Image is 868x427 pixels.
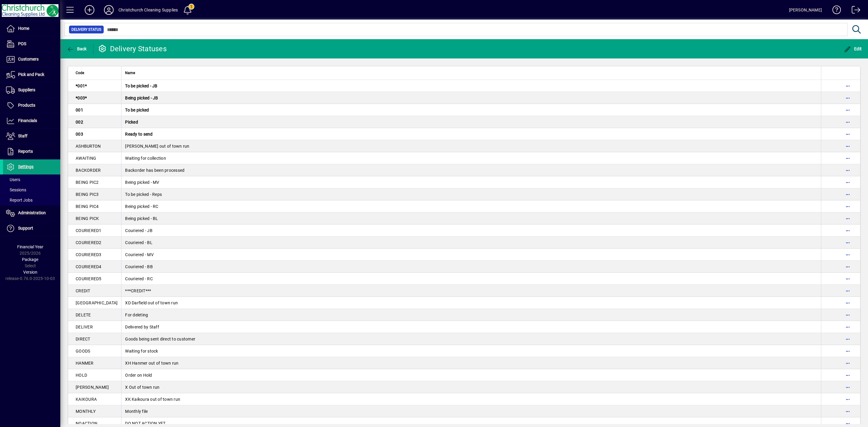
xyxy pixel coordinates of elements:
span: HANMER [76,361,94,366]
a: Financials [3,113,60,128]
span: Waiting for collection [125,156,166,161]
button: More options [843,202,853,211]
span: MONTHLY [76,409,96,414]
span: BEING PIC3 [76,192,99,197]
span: Couriered - JB [125,228,153,233]
span: Order on Hold [125,373,152,378]
app-page-header-button: Back [60,43,93,54]
button: More options [843,190,853,199]
button: More options [843,298,853,308]
span: Pick and Pack [18,72,44,77]
button: Profile [99,5,118,15]
button: More options [843,286,853,296]
span: BEING PIC4 [76,204,99,209]
span: DO NOT ACTION YET [125,421,165,426]
button: More options [843,105,853,115]
span: [PERSON_NAME] out of town run [125,144,189,149]
span: AWAITING [76,156,96,161]
button: More options [843,129,853,139]
span: Settings [18,164,33,169]
span: Code [76,70,84,76]
a: Users [3,174,60,185]
button: More options [843,214,853,223]
span: Administration [18,210,46,215]
span: Waiting for stock [125,349,158,353]
span: Backorder has been processed [125,168,184,173]
span: Reports [18,149,33,154]
span: Support [18,226,33,231]
a: Customers [3,52,60,67]
span: GOODS [76,349,90,353]
span: HOLD [76,373,87,378]
button: More options [843,262,853,272]
span: Couriered - BB [125,264,153,269]
button: More options [843,153,853,163]
div: [PERSON_NAME] [789,5,822,15]
span: Monthly file [125,409,148,414]
span: Customers [18,57,39,61]
span: To be picked - JB [125,83,157,88]
button: More options [843,117,853,127]
button: Add [80,5,99,15]
span: XH Hanmer out of town run [125,361,178,366]
span: [GEOGRAPHIC_DATA] [76,300,118,305]
span: Delivered by Staff [125,325,159,329]
span: COURIERED3 [76,252,102,257]
span: COURIERED2 [76,240,102,245]
span: Staff [18,133,27,138]
button: More options [843,382,853,392]
a: Logout [847,1,860,21]
span: CREDIT [76,288,90,293]
button: More options [843,334,853,344]
button: More options [843,250,853,259]
span: BEING PIC2 [76,180,99,185]
span: KAIKOURA [76,397,97,402]
span: 002 [76,120,83,124]
span: POS [18,41,26,46]
span: For deleting [125,312,148,317]
span: DELIVER [76,325,93,329]
span: Home [18,26,29,31]
a: Pick and Pack [3,67,60,82]
span: Ready to send [125,132,153,137]
button: More options [843,81,853,91]
a: POS [3,36,60,52]
span: COURIERED1 [76,228,102,233]
span: Couriered - BL [125,240,153,245]
button: More options [843,358,853,368]
span: Being picked - JB [125,96,158,100]
span: Couriered - MV [125,252,154,257]
button: More options [843,274,853,284]
button: More options [843,226,853,235]
button: More options [843,310,853,320]
button: Edit [842,43,863,54]
a: Administration [3,206,60,221]
span: Delivery Status [71,27,101,33]
span: COURIERED5 [76,276,102,281]
span: To be picked - Reps [125,192,162,197]
span: 001 [76,108,83,112]
span: X Out of town run [125,385,159,390]
span: NOACTION [76,421,97,426]
span: XD Darfield out of town run [125,300,178,305]
a: Staff [3,129,60,144]
span: Version [23,270,37,275]
span: ASHBURTON [76,144,101,149]
span: Sessions [6,187,26,192]
span: Picked [125,120,138,124]
a: Home [3,21,60,36]
button: More options [843,177,853,187]
span: Suppliers [18,87,35,92]
span: COURIERED4 [76,264,102,269]
span: Back [67,46,87,51]
span: BEING PICK [76,216,99,221]
span: Being picked - RC [125,204,158,209]
span: Couriered - RC [125,276,153,281]
button: More options [843,141,853,151]
span: DELETE [76,312,91,317]
span: Edit [844,46,862,51]
a: Reports [3,144,60,159]
a: Support [3,221,60,236]
span: Users [6,177,20,182]
button: More options [843,370,853,380]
